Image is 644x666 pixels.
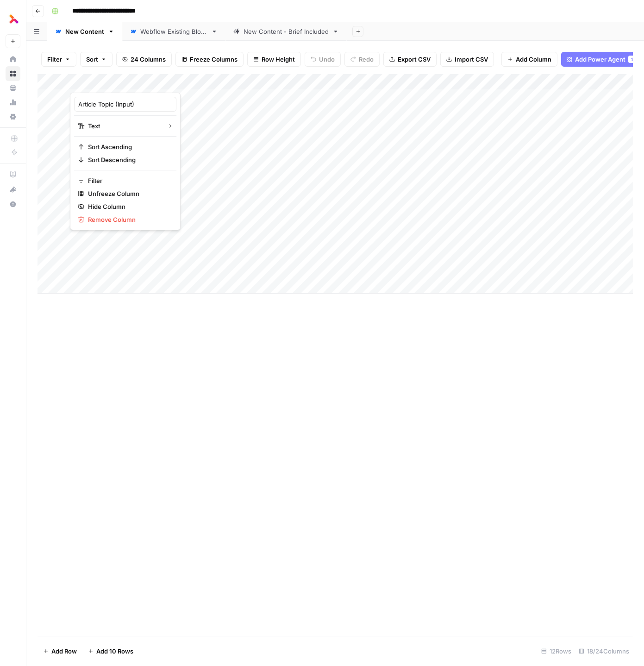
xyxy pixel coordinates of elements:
[440,52,494,67] button: Import CSV
[6,95,20,110] a: Usage
[88,176,169,185] span: Filter
[88,121,160,131] span: Text
[88,142,169,151] span: Sort Ascending
[82,644,139,659] button: Add 10 Rows
[225,22,347,41] a: New Content - Brief Included
[65,27,104,36] div: New Content
[88,155,169,164] span: Sort Descending
[41,52,76,67] button: Filter
[455,55,488,64] span: Import CSV
[140,27,207,36] div: Webflow Existing Blogs
[359,55,374,64] span: Redo
[344,52,380,67] button: Redo
[631,56,633,63] span: 1
[38,644,82,659] button: Add Row
[47,22,122,41] a: New Content
[88,215,169,224] span: Remove Column
[6,109,20,124] a: Settings
[6,81,20,95] a: Your Data
[88,189,169,198] span: Unfreeze Column
[175,52,244,67] button: Freeze Columns
[244,27,329,36] div: New Content - Brief Included
[6,182,20,197] button: What's new?
[561,52,639,67] button: Add Power Agent1
[305,52,341,67] button: Undo
[96,647,133,656] span: Add 10 Rows
[262,55,295,64] span: Row Height
[6,167,20,182] a: AirOps Academy
[575,55,625,64] span: Add Power Agent
[51,647,77,656] span: Add Row
[538,644,575,659] div: 12 Rows
[6,197,20,212] button: Help + Support
[6,66,20,81] a: Browse
[319,55,335,64] span: Undo
[86,55,98,64] span: Sort
[88,202,169,211] span: Hide Column
[516,55,551,64] span: Add Column
[80,52,113,67] button: Sort
[6,182,20,196] div: What's new?
[131,55,166,64] span: 24 Columns
[575,644,633,659] div: 18/24 Columns
[383,52,437,67] button: Export CSV
[628,56,636,63] div: 1
[247,52,301,67] button: Row Height
[116,52,172,67] button: 24 Columns
[6,7,20,31] button: Workspace: Thoughtful AI Content Engine
[6,11,22,27] img: Thoughtful AI Content Engine Logo
[122,22,225,41] a: Webflow Existing Blogs
[47,55,62,64] span: Filter
[501,52,557,67] button: Add Column
[398,55,431,64] span: Export CSV
[6,52,20,67] a: Home
[190,55,238,64] span: Freeze Columns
